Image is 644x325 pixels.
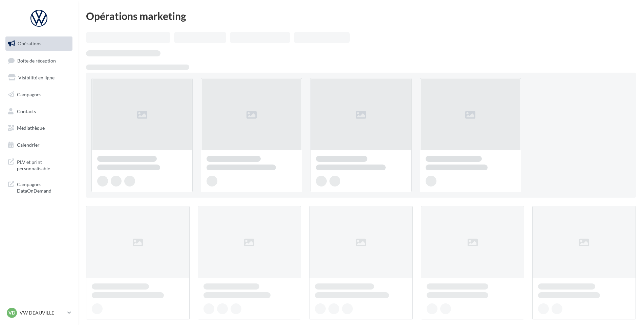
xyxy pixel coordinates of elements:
span: VD [8,309,15,316]
a: Campagnes DataOnDemand [4,177,74,197]
a: Opérations [4,36,74,51]
span: Contacts [17,108,36,114]
a: Médiathèque [4,121,74,135]
a: Boîte de réception [4,53,74,68]
span: PLV et print personnalisable [17,157,70,172]
span: Campagnes DataOnDemand [17,180,70,194]
span: Visibilité en ligne [18,75,55,80]
a: Campagnes [4,87,74,102]
span: Boîte de réception [17,57,56,63]
a: VD VW DEAUVILLE [5,306,72,319]
a: Visibilité en ligne [4,71,74,85]
span: Calendrier [17,142,40,148]
a: Contacts [4,104,74,119]
span: Campagnes [17,92,41,97]
div: Opérations marketing [86,11,636,21]
span: Opérations [18,41,41,46]
span: Médiathèque [17,125,45,131]
a: Calendrier [4,138,74,152]
a: PLV et print personnalisable [4,155,74,175]
p: VW DEAUVILLE [20,309,65,316]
